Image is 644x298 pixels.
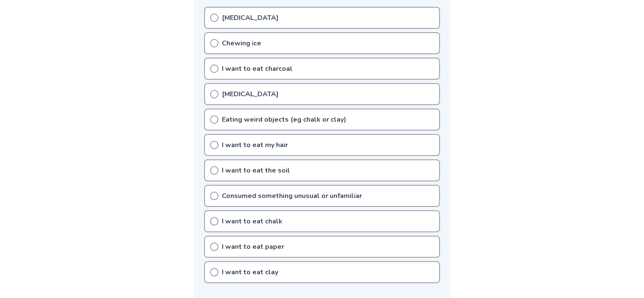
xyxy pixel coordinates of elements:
[222,165,290,175] p: I want to eat the soil
[222,89,279,99] p: [MEDICAL_DATA]
[222,114,346,125] p: Eating weird objects (eg chalk or clay)
[222,38,261,48] p: Chewing ice
[222,140,288,150] p: I want to eat my hair
[222,191,362,201] p: Consumed something unusual or unfamiliar
[222,216,282,226] p: I want to eat chalk
[222,242,284,252] p: I want to eat paper
[222,267,278,277] p: I want to eat clay
[222,13,279,23] p: [MEDICAL_DATA]
[222,64,293,74] p: I want to eat charcoal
